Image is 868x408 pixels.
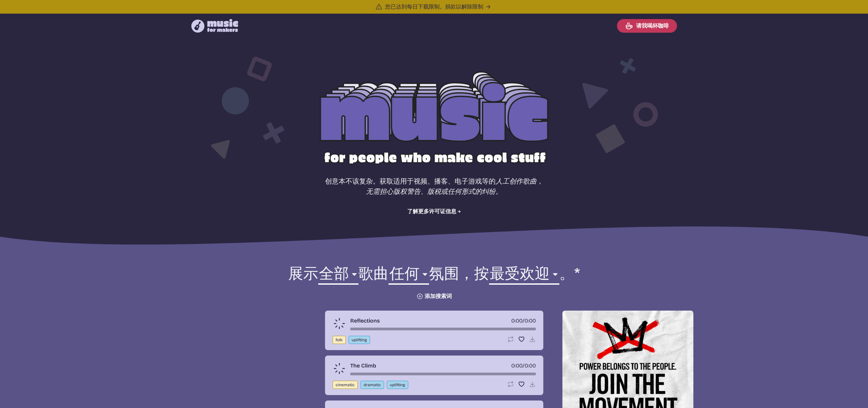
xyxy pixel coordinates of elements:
[318,264,358,287] select: 类型
[288,265,318,283] font: 展示
[617,19,677,33] a: 请我喝杯咖啡
[511,362,523,369] span: timer
[361,381,384,389] button: dramatic
[350,328,536,330] div: song-time-bar
[407,208,456,215] font: 了解更多许可证信息
[525,317,536,324] span: 0:00
[366,177,543,195] font: 人工创作歌曲，无需担心版权警告、版税或任何形式的纠纷。
[393,177,496,185] font: 适用于视频、播客、电子游戏等的
[388,264,429,287] select: 氛围
[511,317,536,325] div: /
[387,381,408,389] button: uplifting
[333,336,346,344] button: folk
[333,381,358,389] button: cinematic
[350,373,536,375] div: song-time-bar
[518,336,525,343] button: Favorite
[325,177,393,185] font: 创意本不该复杂。获取
[416,293,452,300] button: 添加搜索词
[489,264,559,287] select: 排序
[425,293,452,299] font: 添加搜索词
[507,336,514,343] button: Loop
[385,3,483,10] font: 您已达到每日下载限制。捐款​​以解除限制
[511,317,523,324] span: timer
[350,362,376,370] a: The Climb
[429,265,489,283] font: 氛围，按
[407,207,461,216] a: 了解更多许可证信息
[518,381,525,388] button: Favorite
[525,362,536,369] span: 0:00
[349,336,370,344] button: uplifting
[511,362,536,370] div: /
[559,265,574,283] font: 。
[350,317,380,325] a: Reflections
[507,381,514,388] button: Loop
[358,265,388,283] font: 歌曲
[636,22,669,29] font: 请我喝杯咖啡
